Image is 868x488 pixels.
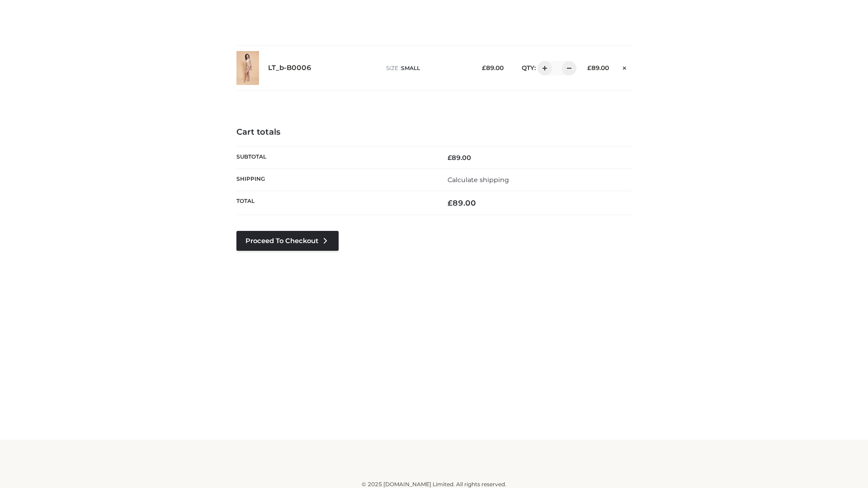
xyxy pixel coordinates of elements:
a: Calculate shipping [448,176,509,184]
div: QTY: [513,61,573,75]
th: Shipping [236,169,434,191]
th: Subtotal [236,146,434,169]
span: £ [448,154,452,162]
a: LT_b-B0006 [268,64,311,72]
a: Proceed to Checkout [236,231,339,251]
bdi: 89.00 [448,198,476,207]
p: size : [386,64,468,72]
h4: Cart totals [236,127,632,137]
bdi: 89.00 [587,64,609,71]
span: £ [482,64,486,71]
span: £ [587,64,591,71]
bdi: 89.00 [448,154,471,162]
th: Total [236,191,434,215]
bdi: 89.00 [482,64,504,71]
span: £ [448,198,453,207]
span: SMALL [401,65,420,71]
a: Remove this item [618,61,632,73]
